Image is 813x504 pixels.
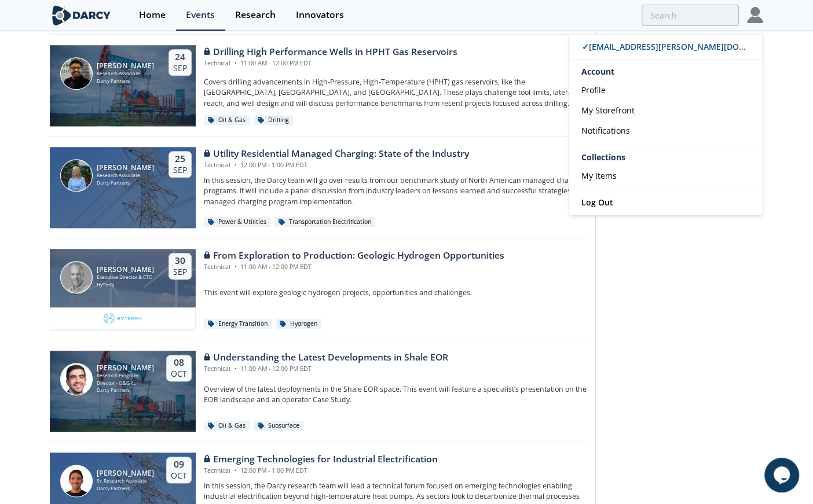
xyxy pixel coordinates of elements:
[97,164,154,172] div: [PERSON_NAME]
[235,10,276,20] div: Research
[97,485,154,492] div: Darcy Partners
[204,45,457,59] div: Drilling High Performance Wells in HPHT Gas Reservoirs
[204,466,438,476] div: Technical 12:00 PM - 1:00 PM EDT
[171,459,187,470] div: 09
[204,147,469,161] div: Utility Residential Managed Charging: State of the Industry
[204,249,504,263] div: From Exploration to Production: Geologic Hydrogen Opportunities
[569,60,763,80] div: Account
[97,469,154,477] div: [PERSON_NAME]
[204,288,587,298] p: This event will explore geologic hydrogen projects, opportunities and challenges.
[276,319,321,329] div: Hydrogen
[581,105,635,116] span: My Storefront
[569,149,763,165] div: Collections
[60,57,93,90] img: Arsalan Ansari
[97,70,154,78] div: Research Associate
[60,465,93,497] img: Juan Corrado
[173,267,187,277] div: Sep
[581,170,617,181] span: My Items
[204,175,587,207] p: In this session, the Darcy team will go over results from our benchmark study of North American m...
[232,263,239,271] span: •
[569,190,763,215] a: Log Out
[254,421,303,431] div: Subsurface
[173,63,187,73] div: Sep
[569,80,763,100] a: Profile
[274,217,375,227] div: Transportation Electrification
[747,7,763,23] img: Profile
[97,364,156,372] div: [PERSON_NAME]
[60,363,93,395] img: Sami Sultan
[232,466,239,474] span: •
[97,62,154,70] div: [PERSON_NAME]
[139,10,166,20] div: Home
[581,84,606,95] span: Profile
[254,115,293,126] div: Drilling
[50,5,113,25] img: logo-wide.svg
[582,41,790,52] span: ✓ [EMAIL_ADDRESS][PERSON_NAME][DOMAIN_NAME]
[204,351,448,365] div: Understanding the Latest Developments in Shale EOR
[764,458,801,492] iframe: chat widget
[50,351,587,432] a: Sami Sultan [PERSON_NAME] Research Program Director - O&G / Sustainability Darcy Partners 08 Oct ...
[204,161,469,170] div: Technical 12:00 PM - 1:00 PM EDT
[569,120,763,141] a: Notifications
[97,179,154,187] div: Darcy Partners
[97,266,154,274] div: [PERSON_NAME]
[171,369,187,379] div: Oct
[60,261,93,293] img: Avon McIntyre
[173,165,187,175] div: Sep
[204,115,250,126] div: Oil & Gas
[50,249,587,330] a: Avon McIntyre [PERSON_NAME] Executive Director & CTO HyTerra 30 Sep From Exploration to Productio...
[97,477,154,485] div: Sr. Research Associate
[171,470,187,481] div: Oct
[171,357,187,369] div: 08
[60,159,93,192] img: Elizabeth Wilson
[642,5,739,26] input: Advanced Search
[173,153,187,165] div: 25
[97,172,154,179] div: Research Associate
[97,372,156,387] div: Research Program Director - O&G / Sustainability
[204,365,448,374] div: Technical 11:00 AM - 12:00 PM EDT
[581,197,613,208] span: Log Out
[97,281,154,289] div: HyTerra
[173,255,187,267] div: 30
[569,100,763,120] a: My Storefront
[50,147,587,228] a: Elizabeth Wilson [PERSON_NAME] Research Associate Darcy Partners 25 Sep Utility Residential Manag...
[97,78,154,85] div: Darcy Partners
[186,10,215,20] div: Events
[232,161,239,169] span: •
[204,59,457,68] div: Technical 11:00 AM - 12:00 PM EDT
[204,384,587,406] p: Overview of the latest deployments in the Shale EOR space. This event will feature a specialist’s...
[204,217,270,227] div: Power & Utilities
[204,421,250,431] div: Oil & Gas
[173,51,187,63] div: 24
[204,77,587,109] p: Covers drilling advancements in High-Pressure, High-Temperature (HPHT) gas reservoirs, like the [...
[204,319,272,329] div: Energy Transition
[232,59,239,67] span: •
[569,165,763,186] a: My Items
[50,45,587,126] a: Arsalan Ansari [PERSON_NAME] Research Associate Darcy Partners 24 Sep Drilling High Performance W...
[204,263,504,272] div: Technical 11:00 AM - 12:00 PM EDT
[581,125,630,136] span: Notifications
[296,10,344,20] div: Innovators
[97,387,156,394] div: Darcy Partners
[232,365,239,373] span: •
[102,311,143,325] img: e45dbe81-9037-4a7e-9e9d-dde2218fbd0b
[204,453,438,466] div: Emerging Technologies for Industrial Electrification
[97,274,154,281] div: Executive Director & CTO
[569,34,763,60] a: ✓[EMAIL_ADDRESS][PERSON_NAME][DOMAIN_NAME]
